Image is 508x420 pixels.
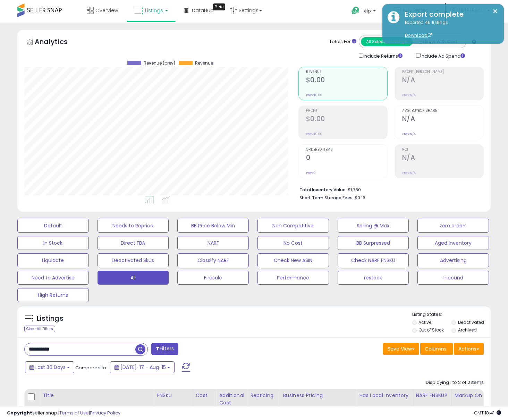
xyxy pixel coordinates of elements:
[17,271,89,285] button: Need to Advertise
[474,410,501,416] span: 2025-09-16 18:41 GMT
[257,219,329,233] button: Non Competitive
[98,253,169,267] button: Deactivated Skus
[306,115,387,124] h2: $0.00
[151,343,178,355] button: Filters
[299,185,479,193] li: $1,760
[219,392,244,406] div: Additional Cost
[306,171,316,175] small: Prev: 0
[195,61,213,66] span: Revenue
[458,319,484,325] label: Deactivated
[24,326,55,332] div: Clear All Filters
[177,236,249,250] button: NARF
[338,219,409,233] button: Selling @ Max
[402,76,483,85] h2: N/A
[418,327,444,333] label: Out of Stock
[7,410,32,416] strong: Copyright
[346,1,383,23] a: Help
[177,253,249,267] button: Classify NARF
[492,7,498,16] button: ×
[177,271,249,285] button: Firesale
[426,379,484,386] div: Displaying 1 to 2 of 2 items
[196,392,213,399] div: Cost
[338,236,409,250] button: BB Surpressed
[95,7,118,14] span: Overview
[157,392,190,399] div: FNSKU
[417,271,489,285] button: Inbound
[400,9,499,19] div: Export complete
[25,361,74,373] button: Last 30 Days
[458,327,477,333] label: Archived
[43,392,151,399] div: Title
[299,187,347,193] b: Total Inventory Value:
[17,236,89,250] button: In Stock
[110,361,175,373] button: [DATE]-17 - Aug-15
[402,132,416,136] small: Prev: N/A
[354,52,411,60] div: Include Returns
[98,271,169,285] button: All
[37,314,63,324] h5: Listings
[35,37,81,48] h5: Analytics
[98,236,169,250] button: Direct FBA
[402,70,483,74] span: Profit [PERSON_NAME]
[283,392,353,399] div: Business Pricing
[35,364,66,371] span: Last 30 Days
[402,148,483,152] span: ROI
[417,236,489,250] button: Aged Inventory
[338,271,409,285] button: restock
[338,253,409,267] button: Check NARF FNSKU
[454,343,484,355] button: Actions
[306,70,387,74] span: Revenue
[405,32,432,38] a: Download
[418,319,431,325] label: Active
[213,3,225,10] div: Tooltip anchor
[250,392,277,399] div: Repricing
[257,271,329,285] button: Performance
[17,253,89,267] button: Liquidate
[192,7,214,14] span: DataHub
[402,171,416,175] small: Prev: N/A
[257,236,329,250] button: No Cost
[299,195,354,201] b: Short Term Storage Fees:
[17,288,89,302] button: High Returns
[411,52,476,60] div: Include Ad Spend
[355,194,365,201] span: $0.16
[306,93,322,97] small: Prev: $0.00
[17,219,89,233] button: Default
[425,345,447,352] span: Columns
[402,93,416,97] small: Prev: N/A
[59,410,89,416] a: Terms of Use
[306,76,387,85] h2: $0.00
[257,253,329,267] button: Check New ASIN
[417,219,489,233] button: zero orders
[417,253,489,267] button: Advertising
[90,410,120,416] a: Privacy Policy
[120,364,166,371] span: [DATE]-17 - Aug-15
[402,154,483,163] h2: N/A
[145,7,163,14] span: Listings
[402,115,483,124] h2: N/A
[383,343,419,355] button: Save View
[306,154,387,163] h2: 0
[351,6,360,15] i: Get Help
[359,392,410,399] div: Has Local Inventory
[177,219,249,233] button: BB Price Below Min
[420,343,453,355] button: Columns
[7,410,120,417] div: seller snap | |
[306,148,387,152] span: Ordered Items
[75,364,107,371] span: Compared to:
[329,39,356,45] div: Totals For
[362,8,371,14] span: Help
[144,61,175,66] span: Revenue (prev)
[416,392,449,399] div: NARF FNSKU?
[98,219,169,233] button: Needs to Reprice
[306,109,387,113] span: Profit
[402,109,483,113] span: Avg. Buybox Share
[306,132,322,136] small: Prev: $0.00
[412,311,491,318] p: Listing States:
[361,37,413,46] button: All Selected Listings
[400,19,499,39] div: Exported 46 listings.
